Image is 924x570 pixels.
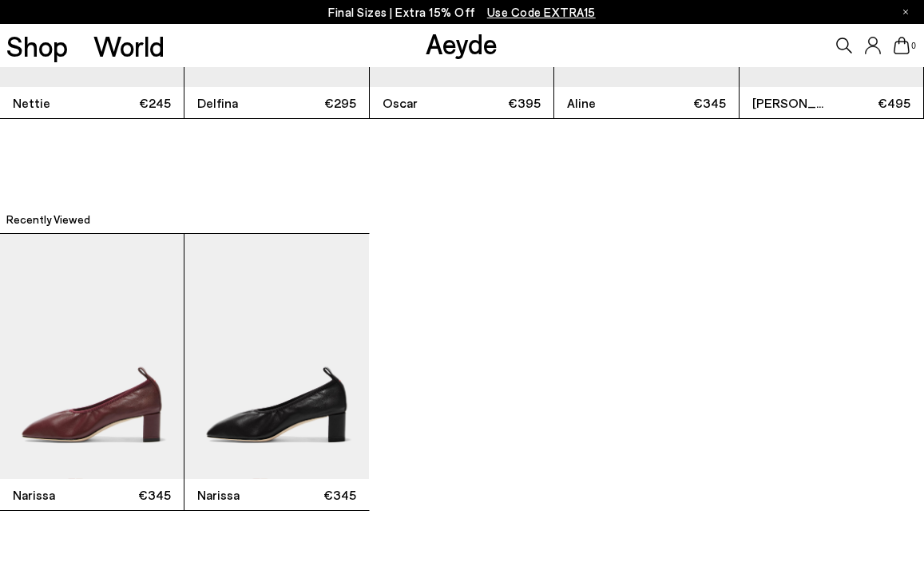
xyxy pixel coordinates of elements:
[487,5,596,19] span: Navigate to /collections/ss25-final-sizes
[13,93,92,113] span: Nettie
[752,93,831,113] span: [PERSON_NAME]
[426,26,498,60] a: Aeyde
[197,93,276,113] span: Delfina
[197,485,276,505] span: Narissa
[93,32,165,60] a: World
[277,93,356,113] span: €295
[567,93,646,113] span: Aline
[13,485,92,505] span: Narissa
[910,42,918,50] span: 0
[184,234,368,510] a: Narissa €345
[328,2,596,22] p: Final Sizes | Extra 15% Off
[462,93,541,113] span: €395
[92,485,171,505] span: €345
[646,93,725,113] span: €345
[184,234,368,479] img: Narissa Ruched Pumps
[92,93,171,113] span: €245
[894,37,910,54] a: 0
[831,93,910,113] span: €495
[6,212,90,228] h2: Recently Viewed
[6,32,68,60] a: Shop
[277,485,356,505] span: €345
[383,93,462,113] span: Oscar
[184,233,369,511] div: 2 / 2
